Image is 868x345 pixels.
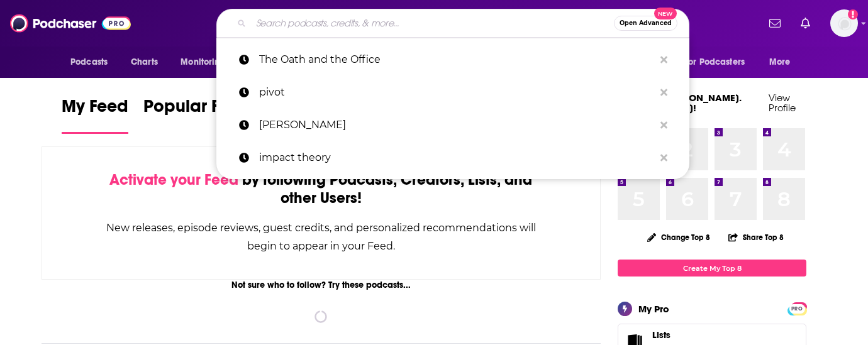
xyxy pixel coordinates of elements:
span: Logged in as hannah.bishop [830,9,858,37]
p: Harlan Coban [259,109,654,141]
div: by following Podcasts, Creators, Lists, and other Users! [105,171,537,207]
a: Popular Feed [143,96,250,134]
a: Lists [652,329,748,341]
img: User Profile [830,9,858,37]
a: View Profile [769,92,796,114]
button: open menu [172,50,242,74]
span: My Feed [62,96,128,124]
button: open menu [760,50,806,74]
p: The Oath and the Office [259,43,654,76]
div: Not sure who to follow? Try these podcasts... [42,280,601,290]
span: Lists [652,329,670,341]
a: pivot [216,76,689,109]
p: impact theory [259,141,654,174]
input: Search podcasts, credits, & more... [251,13,614,33]
span: More [769,53,791,71]
a: My Feed [62,96,128,134]
a: The Oath and the Office [216,43,689,76]
a: [PERSON_NAME] [216,109,689,141]
span: Monitoring [181,53,225,71]
button: Change Top 8 [640,229,718,245]
div: New releases, episode reviews, guest credits, and personalized recommendations will begin to appe... [105,219,537,255]
svg: Add a profile image [848,9,858,19]
a: impact theory [216,141,689,174]
span: Charts [131,53,158,71]
span: For Podcasters [684,53,745,71]
button: open menu [676,50,763,74]
a: Charts [123,50,165,74]
p: pivot [259,76,654,109]
button: open menu [62,50,124,74]
span: Open Advanced [620,20,672,26]
a: Create My Top 8 [618,260,806,277]
a: Show notifications dropdown [796,13,815,34]
span: New [654,8,677,19]
img: Podchaser - Follow, Share and Rate Podcasts [10,11,131,35]
div: Search podcasts, credits, & more... [216,9,689,38]
a: PRO [789,304,804,313]
div: My Pro [638,303,669,315]
a: Show notifications dropdown [764,13,786,34]
span: Popular Feed [143,96,250,124]
span: PRO [789,304,804,314]
button: Open AdvancedNew [614,16,677,31]
span: Podcasts [70,53,108,71]
span: Activate your Feed [109,170,238,189]
button: Share Top 8 [728,225,784,249]
button: Show profile menu [830,9,858,37]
